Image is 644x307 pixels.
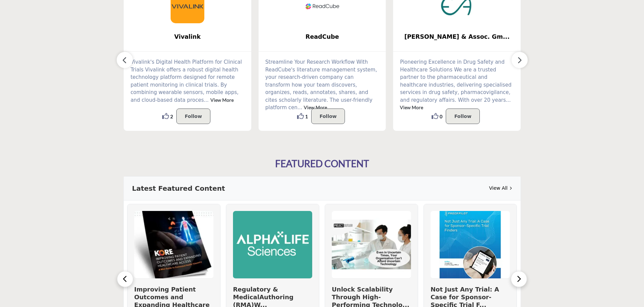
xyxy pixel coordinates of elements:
button: Follow [446,109,480,124]
p: Vivalink's Digital Health Platform for Clinical Trials Vivalink offers a robust digital health te... [130,58,244,104]
a: View All [489,185,512,192]
b: ReadCube [269,28,376,46]
a: Vivalink [124,28,251,46]
span: ... [204,97,209,103]
span: ... [506,97,510,103]
a: View More [400,104,423,110]
a: View More [210,97,234,103]
button: Follow [176,109,210,124]
span: [PERSON_NAME] & Assoc. Gm... [403,32,510,41]
p: Follow [185,112,202,120]
img: Regulatory & MedicalAuthoring (RMA)Whitepaper [233,211,312,278]
img: Not Just Any Trial: A Case for Sponsor-Specific Trial Finders [431,211,510,278]
button: Follow [311,109,345,124]
span: 0 [440,113,442,120]
span: ... [297,104,302,111]
p: Streamline Your Research Workflow With ReadCube's literature management system, your research-dri... [265,58,379,112]
h3: Latest Featured Content [132,183,225,193]
p: Pioneering Excellence in Drug Safety and Healthcare Solutions We are a trusted partner to the pha... [400,58,514,112]
p: Follow [320,112,337,120]
img: Improving Patient Outcomes and Expanding Healthcare Access [134,211,213,278]
span: 2 [170,113,173,120]
h2: FEATURED CONTENT [275,158,369,170]
img: Unlock Scalability Through High-Performing Technology [332,211,411,278]
a: [PERSON_NAME] & Assoc. Gm... [393,28,521,46]
a: View More [304,104,327,110]
span: 1 [305,113,308,120]
a: ReadCube [259,28,386,46]
span: ReadCube [269,32,376,41]
span: Vivalink [134,32,241,41]
p: Follow [454,112,471,120]
b: Vivalink [134,28,241,46]
b: Dr. Ebeling & Assoc. GmbH [403,28,510,46]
